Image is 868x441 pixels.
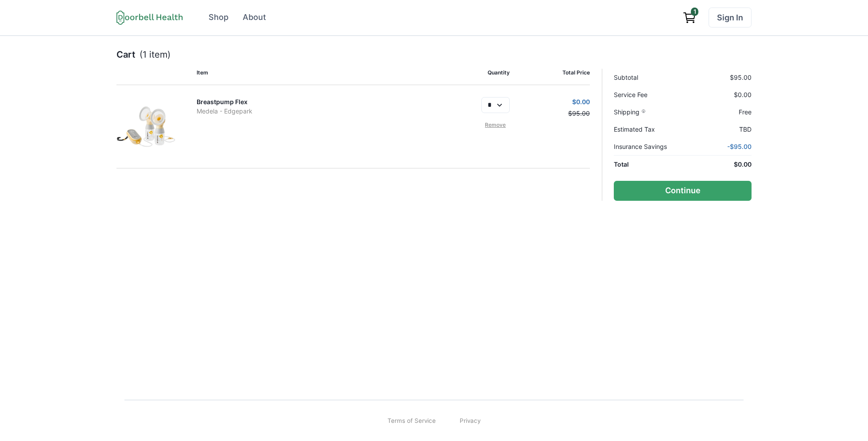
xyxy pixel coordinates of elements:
[687,90,752,99] p: $0.00
[116,48,136,61] p: Cart
[481,121,510,129] a: Remove
[139,48,170,61] p: (1 item)
[197,106,429,116] p: Medela - Edgepark
[197,98,248,105] a: Breastpump Flex
[614,142,678,151] p: Insurance Savings
[709,8,752,27] a: Sign In
[437,69,509,77] p: Quantity
[197,69,429,77] p: Item
[481,97,510,113] select: Select quantity
[678,8,701,27] a: View cart
[203,8,235,27] a: Shop
[236,8,272,27] a: About
[518,109,590,118] p: $95.00
[518,97,590,106] p: $0.00
[614,125,678,134] p: Estimated Tax
[687,73,752,82] p: $95.00
[614,73,678,82] p: Subtotal
[116,97,175,156] img: wu1ofuyzz2pb86d2jgprv8htehmy
[387,416,436,425] a: Terms of Service
[727,142,752,151] p: - $95.00
[691,8,698,16] span: 1
[243,12,266,23] div: About
[614,160,678,169] p: Total
[687,107,752,117] p: Free
[209,12,229,23] div: Shop
[687,125,752,134] p: TBD
[614,90,678,99] p: Service Fee
[687,160,752,169] p: $0.00
[614,107,639,117] span: Shipping
[614,181,751,201] button: Continue
[460,416,480,425] a: Privacy
[518,69,590,77] p: Total Price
